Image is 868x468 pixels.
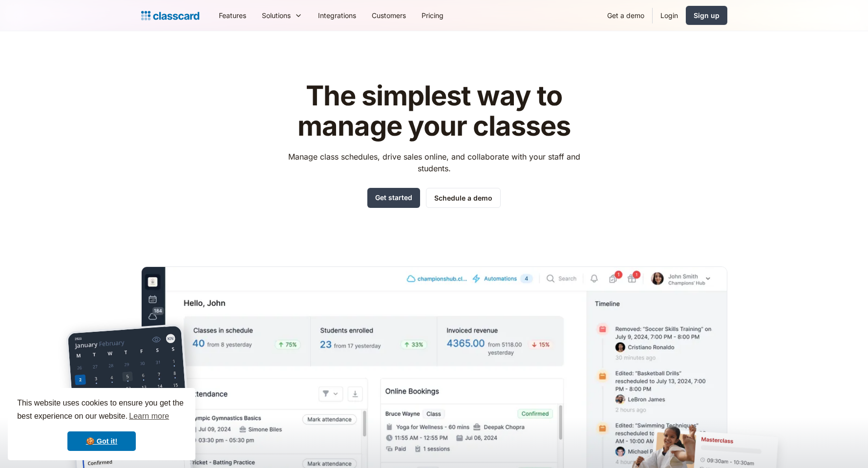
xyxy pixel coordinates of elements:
[426,188,501,208] a: Schedule a demo
[262,10,291,20] div: Solutions
[254,4,310,26] div: Solutions
[211,4,254,26] a: Features
[694,10,720,20] div: Sign up
[599,4,652,26] a: Get a demo
[8,388,195,460] div: cookieconsent
[414,4,451,26] a: Pricing
[364,4,414,26] a: Customers
[279,81,589,141] h1: The simplest way to manage your classes
[310,4,364,26] a: Integrations
[67,431,136,451] a: dismiss cookie message
[653,4,686,26] a: Login
[686,6,727,25] a: Sign up
[279,151,589,174] p: Manage class schedules, drive sales online, and collaborate with your staff and students.
[141,9,199,22] a: Logo
[367,188,420,208] a: Get started
[127,409,170,424] a: learn more about cookies
[17,397,186,424] span: This website uses cookies to ensure you get the best experience on our website.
